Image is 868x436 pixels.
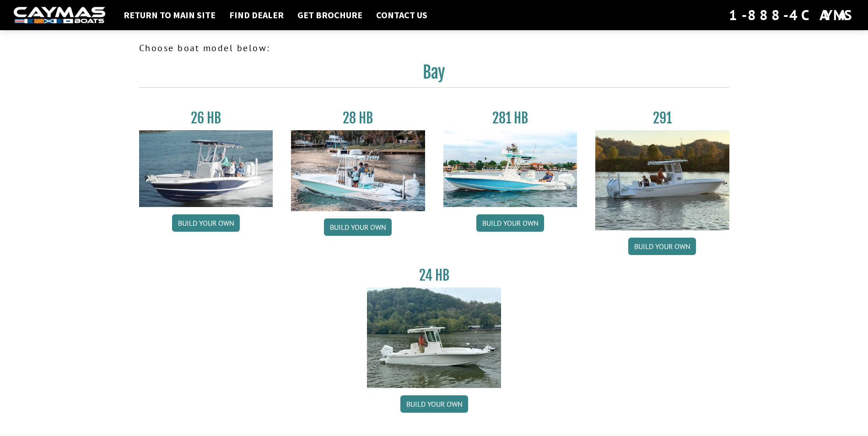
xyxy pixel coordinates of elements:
[367,267,501,284] h3: 24 HB
[372,9,432,21] a: Contact Us
[291,130,425,211] img: 28_hb_thumbnail_for_caymas_connect.jpg
[139,110,273,127] h3: 26 HB
[139,41,729,55] p: Choose boat model below:
[14,7,105,24] img: white-logo-c9c8dbefe5ff5ceceb0f0178aa75bf4bb51f6bca0971e226c86eb53dfe498488.png
[729,5,854,25] div: 1-888-4CAYMAS
[595,130,729,230] img: 291_Thumbnail.jpg
[119,9,220,21] a: Return to main site
[628,238,696,255] a: Build your own
[172,214,240,232] a: Build your own
[476,214,544,232] a: Build your own
[225,9,288,21] a: Find Dealer
[291,110,425,127] h3: 28 HB
[324,218,392,236] a: Build your own
[443,130,577,207] img: 28-hb-twin.jpg
[293,9,367,21] a: Get Brochure
[139,130,273,207] img: 26_new_photo_resized.jpg
[595,110,729,127] h3: 291
[443,110,577,127] h3: 281 HB
[367,287,501,388] img: 24_HB_thumbnail.jpg
[400,395,468,413] a: Build your own
[139,62,729,88] h2: Bay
